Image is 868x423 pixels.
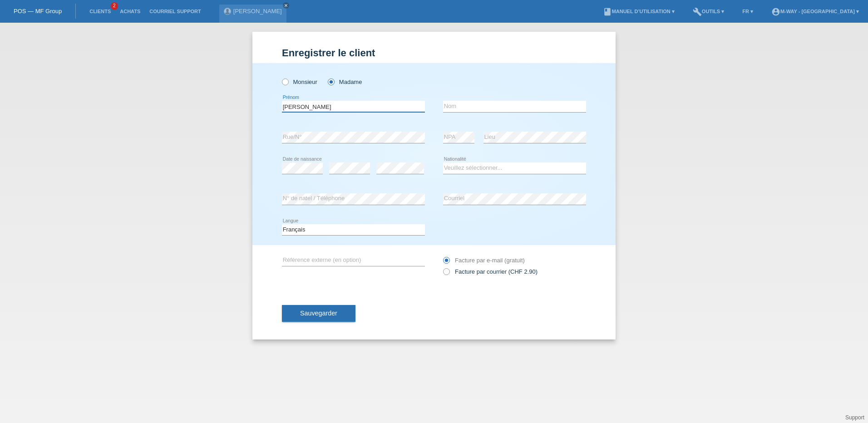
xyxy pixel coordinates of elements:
[300,310,337,317] span: Sauvegarder
[282,47,586,59] h1: Enregistrer le client
[738,9,758,14] a: FR ▾
[282,305,355,322] button: Sauvegarder
[771,7,780,16] i: account_circle
[145,9,205,14] a: Courriel Support
[443,257,449,268] input: Facture par e-mail (gratuit)
[767,9,863,14] a: account_circlem-way - [GEOGRAPHIC_DATA] ▾
[603,7,612,16] i: book
[282,79,288,84] input: Monsieur
[443,257,525,264] label: Facture par e-mail (gratuit)
[14,8,62,15] a: POS — MF Group
[282,79,317,85] label: Monsieur
[111,2,118,10] span: 2
[443,268,449,280] input: Facture par courrier (CHF 2.90)
[283,2,289,9] a: close
[284,3,288,8] i: close
[693,7,702,16] i: build
[328,79,362,85] label: Madame
[85,9,115,14] a: Clients
[845,414,864,421] a: Support
[115,9,145,14] a: Achats
[233,8,282,15] a: [PERSON_NAME]
[443,268,538,275] label: Facture par courrier (CHF 2.90)
[598,9,679,14] a: bookManuel d’utilisation ▾
[328,79,334,84] input: Madame
[688,9,729,14] a: buildOutils ▾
